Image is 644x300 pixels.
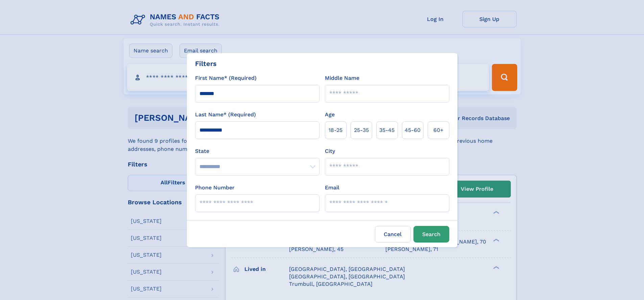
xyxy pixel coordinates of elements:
label: Email [325,184,339,192]
button: Search [413,226,449,243]
label: Phone Number [195,184,235,192]
label: City [325,147,335,155]
span: 18‑25 [329,126,342,134]
span: 25‑35 [354,126,369,134]
label: Cancel [375,226,411,243]
label: Middle Name [325,74,359,82]
div: Filters [195,59,217,69]
label: First Name* (Required) [195,74,257,82]
span: 45‑60 [405,126,421,134]
label: State [195,147,319,155]
span: 35‑45 [379,126,395,134]
label: Last Name* (Required) [195,111,256,119]
span: 60+ [433,126,444,134]
label: Age [325,111,335,119]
